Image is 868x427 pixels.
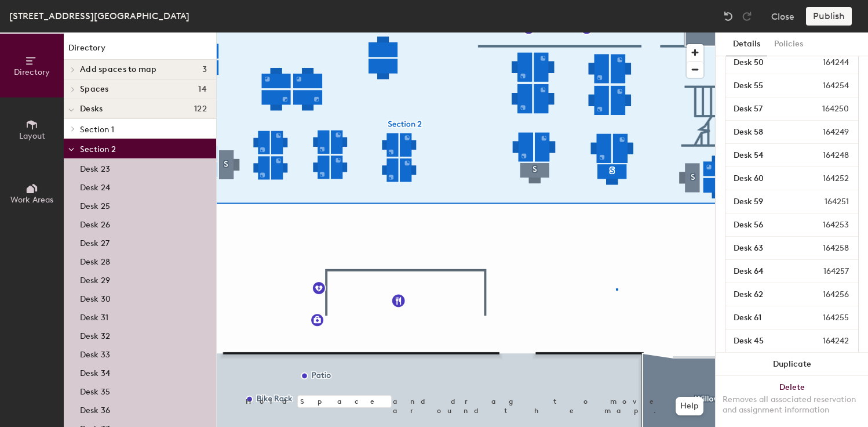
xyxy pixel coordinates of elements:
span: Directory [14,67,50,77]
p: Desk 29 [80,272,110,285]
p: Desk 33 [80,346,110,360]
span: 164244 [795,56,856,69]
input: Unnamed desk [728,101,794,117]
h1: Directory [64,42,216,60]
p: Desk 32 [80,328,110,341]
input: Unnamed desk [728,217,795,233]
span: 164251 [797,196,856,208]
input: Unnamed desk [728,333,795,349]
input: Unnamed desk [728,124,795,140]
input: Unnamed desk [728,78,795,94]
input: Unnamed desk [728,194,797,210]
span: Section 1 [80,125,114,135]
span: Desks [80,104,103,114]
span: 14 [198,85,207,94]
span: 3 [202,65,207,74]
span: 164256 [795,288,856,301]
button: Duplicate [716,353,868,376]
span: 164254 [795,79,856,92]
div: [STREET_ADDRESS][GEOGRAPHIC_DATA] [9,9,189,23]
input: Unnamed desk [728,55,795,71]
span: 164248 [795,149,856,162]
input: Unnamed desk [728,263,796,280]
span: 164250 [794,103,856,115]
p: Desk 35 [80,383,110,397]
span: 164242 [795,335,856,348]
p: Desk 26 [80,216,110,230]
span: 164249 [795,126,856,139]
p: Desk 25 [80,198,110,211]
button: DeleteRemoves all associated reservation and assignment information [716,376,868,427]
span: Layout [19,131,45,141]
span: Add spaces to map [80,65,157,74]
button: Details [726,32,767,56]
span: Section 2 [80,144,116,154]
input: Unnamed desk [728,240,795,256]
input: Unnamed desk [728,287,795,303]
input: Unnamed desk [728,310,795,326]
p: Desk 30 [80,291,111,304]
p: Desk 24 [80,179,110,193]
p: Desk 27 [80,235,110,248]
input: Unnamed desk [728,147,795,164]
span: 122 [194,104,207,114]
span: 164252 [795,172,856,185]
span: Spaces [80,85,109,94]
p: Desk 28 [80,254,110,267]
img: Redo [741,10,753,22]
p: Desk 36 [80,402,110,415]
button: Help [676,397,703,415]
span: 164257 [796,265,856,278]
input: Unnamed desk [728,171,795,187]
p: Desk 23 [80,161,110,174]
img: Undo [723,10,734,22]
span: 164255 [795,312,856,324]
p: Desk 31 [80,309,108,323]
button: Close [771,7,794,26]
div: Removes all associated reservation and assignment information [723,395,861,415]
button: Policies [767,32,810,56]
span: Work Areas [10,195,53,205]
span: 164258 [795,242,856,255]
span: 164253 [795,219,856,231]
p: Desk 34 [80,365,110,378]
